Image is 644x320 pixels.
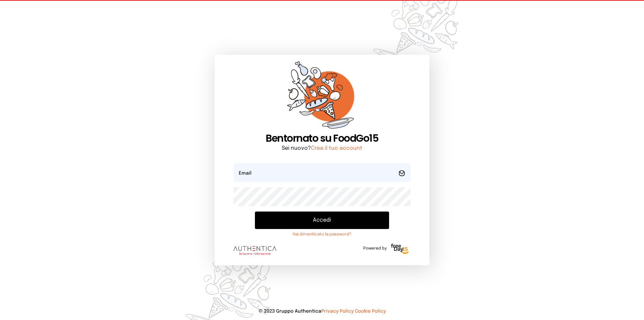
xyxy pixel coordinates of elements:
a: Privacy Policy [321,309,354,314]
p: © 2023 Gruppo Authentica [11,308,633,315]
span: Powered by [363,246,387,251]
a: Hai dimenticato la password? [255,232,389,237]
a: Crea il tuo account [311,145,362,151]
img: logo-freeday.3e08031.png [389,242,411,256]
img: sticker-orange.65babaf.png [287,61,357,132]
a: Cookie Policy [355,309,386,314]
h1: Bentornato su FoodGo15 [233,132,411,144]
p: Sei nuovo? [233,144,411,152]
button: Accedi [255,212,389,229]
img: logo.8f33a47.png [233,246,276,255]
